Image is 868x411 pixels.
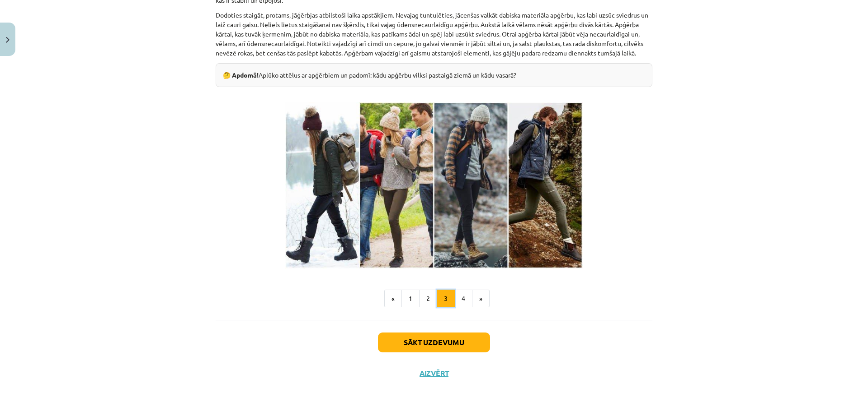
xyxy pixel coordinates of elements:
[417,369,451,378] button: Aizvērt
[454,290,472,308] button: 4
[216,290,652,308] nav: Page navigation example
[6,37,9,43] img: icon-close-lesson-0947bae3869378f0d4975bcd49f059093ad1ed9edebbc8119c70593378902aed.svg
[401,290,420,308] button: 1
[472,290,490,308] button: »
[378,332,490,352] button: Sākt uzdevumu
[384,290,402,308] button: «
[216,63,652,87] div: Aplūko attēlus ar apģērbiem un padomī: kādu apģērbu vilksi pastaigā ziemā un kādu vasarā?
[216,10,652,58] p: Dodoties staigāt, protams, jāģērbjas atbilstoši laika apstākļiem. Nevajag tuntulēties, jācenšas v...
[223,71,259,79] b: 🤔 Apdomā!
[437,290,455,308] button: 3
[419,290,437,308] button: 2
